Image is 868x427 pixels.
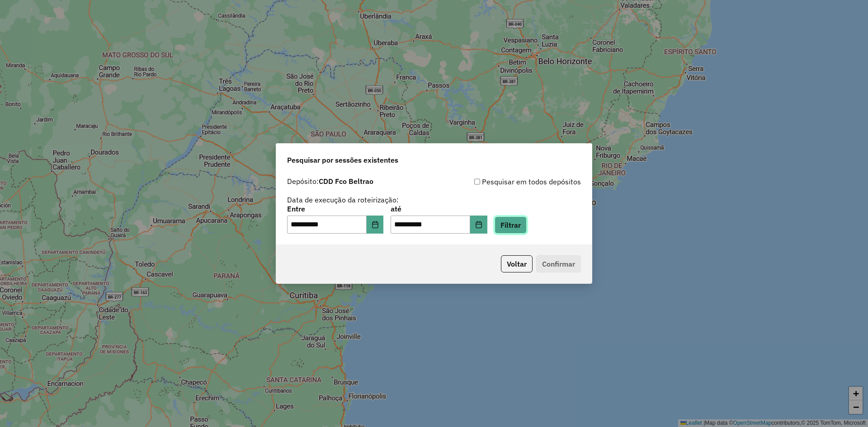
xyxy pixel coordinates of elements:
div: Pesquisar em todos depósitos [434,176,581,187]
strong: CDD Fco Beltrao [319,177,373,186]
button: Voltar [501,255,533,272]
button: Filtrar [495,216,527,234]
button: Choose Date [367,216,384,234]
span: Pesquisar por sessões existentes [287,155,398,165]
label: Data de execução da roteirização: [287,194,399,205]
label: Depósito: [287,176,373,187]
button: Choose Date [470,216,487,234]
label: Entre [287,203,383,214]
label: até [391,203,487,214]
